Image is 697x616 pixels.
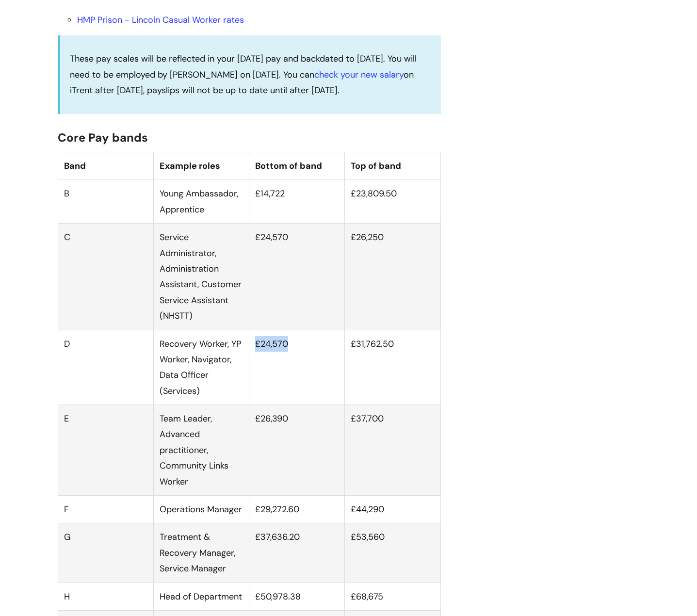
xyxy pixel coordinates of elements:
td: £50,978.38 [249,583,345,610]
td: £24,570 [249,224,345,330]
td: £23,809.50 [345,180,440,224]
td: Operations Manager [153,496,249,523]
a: check your new salary [314,69,404,81]
p: These pay scales will be reflected in your [DATE] pay and backdated to [DATE]. You will need to b... [70,51,431,98]
a: HMP Prison - Lincoln Casual Worker rates [77,14,244,26]
td: H [58,583,153,610]
td: £26,250 [345,224,440,330]
td: Young Ambassador, Apprentice [153,180,249,224]
td: D [58,330,153,405]
td: £31,762.50 [345,330,440,405]
td: Team Leader, Advanced practitioner, Community Links Worker [153,405,249,496]
td: Service Administrator, Administration Assistant, Customer Service Assistant (NHSTT) [153,224,249,330]
td: £29,272.60 [249,496,345,523]
th: Bottom of band [249,152,345,179]
td: Head of Department [153,583,249,610]
td: G [58,523,153,583]
td: £24,570 [249,330,345,405]
td: E [58,405,153,496]
th: Band [58,152,153,179]
td: C [58,224,153,330]
td: B [58,180,153,224]
td: £53,560 [345,523,440,583]
td: F [58,496,153,523]
span: Core Pay bands [58,130,148,145]
td: £37,636.20 [249,523,345,583]
td: Treatment & Recovery Manager, Service Manager [153,523,249,583]
td: £26,390 [249,405,345,496]
th: Example roles [153,152,249,179]
td: £44,290 [345,496,440,523]
td: £37,700 [345,405,440,496]
th: Top of band [345,152,440,179]
td: Recovery Worker, YP Worker, Navigator, Data Officer (Services) [153,330,249,405]
td: £68,675 [345,583,440,610]
td: £14,722 [249,180,345,224]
